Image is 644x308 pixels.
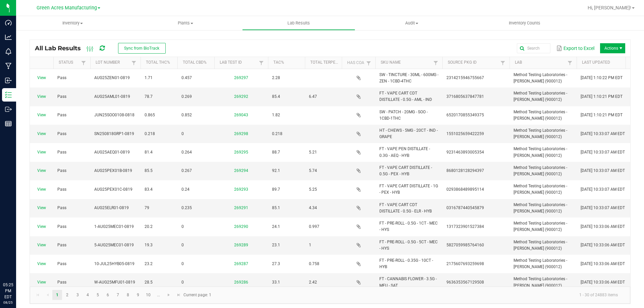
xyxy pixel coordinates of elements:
span: AUG25AML01-0819 [94,94,130,99]
p: 08/25 [3,300,13,305]
a: Page 3 [73,290,83,300]
span: 5.21 [309,150,317,155]
span: 85.4 [272,94,280,99]
span: AUG25PEX01C-0819 [94,187,132,192]
span: 9231463893005354 [446,150,484,155]
inline-svg: Inventory [5,91,12,98]
a: 269298 [234,131,248,136]
span: 1317323901527384 [446,224,484,229]
span: HT - CHEWS - 5MG - 20CT - IND - GRAPE [379,128,438,139]
a: Page 4 [83,290,93,300]
span: 5827059985764160 [446,243,484,247]
a: Lot NumberSortable [96,60,129,65]
span: FT - VAPE CART CDT DISTILLATE - 0.5G - AML - IND [379,91,432,102]
a: View [37,224,46,229]
span: 19.3 [145,243,153,247]
span: [DATE] 1:10:22 PM EDT [581,75,623,80]
a: Lab Test IDSortable [220,60,257,65]
span: 27.3 [272,261,280,266]
span: 20.2 [145,224,153,229]
span: 4.34 [309,205,317,210]
a: Go to the last page [174,290,183,300]
a: Page 10 [144,290,153,300]
inline-svg: Reports [5,120,12,127]
a: Filter [566,59,574,67]
span: FT - CANNABIS FLOWER - 3.5G - MFU - SAT [379,276,437,288]
span: FT - PRE-ROLL - 0.5G - 1CT - MEC - HYS [379,221,438,232]
span: Method Testing Laboratories - [PERSON_NAME] (900012) [514,146,567,158]
span: Method Testing Laboratories - [PERSON_NAME] (900012) [514,202,567,213]
span: SW - TINCTURE - 30ML - 600MG - ZEN - 1CBD-4THC [379,72,438,83]
a: View [37,261,46,266]
a: LabSortable [515,60,566,65]
iframe: Resource center unread badge [20,253,28,261]
span: 23.1 [272,243,280,247]
span: Method Testing Laboratories - [PERSON_NAME] (900012) [514,221,567,232]
span: 85.5 [145,168,153,173]
span: [DATE] 10:33:06 AM EDT [581,243,625,247]
span: 10-JUL25HYB05-0819 [94,261,135,266]
span: AUG25PEX01B-0819 [94,168,132,173]
span: 83.4 [145,187,153,192]
a: Page 8 [123,290,133,300]
span: 89.7 [272,187,280,192]
span: 1.71 [145,75,153,80]
a: Page 6 [103,290,113,300]
a: Filter [130,59,138,67]
span: 0.218 [145,131,155,136]
a: 269292 [234,94,248,99]
span: Method Testing Laboratories - [PERSON_NAME] (900012) [514,165,567,176]
a: Last UpdatedSortable [582,60,641,65]
a: Filter [432,59,440,67]
span: 5.25 [309,187,317,192]
span: FT - VAPE PEN DISTILLATE - 0.3G - AEQ - HYB [379,146,430,158]
span: Pass [57,150,66,155]
p: 05:25 PM EDT [3,282,13,300]
span: Method Testing Laboratories - [PERSON_NAME] (900012) [514,128,567,139]
span: 5-AUG25MEC01-0819 [94,243,134,247]
span: 0293868489895114 [446,187,484,192]
span: 85.1 [272,205,280,210]
span: 88.7 [272,150,280,155]
a: Page 1 [52,290,62,300]
a: StatusSortable [59,60,79,65]
span: FT - PRE-ROLL - 0.35G - 10CT - HYB [379,258,433,269]
a: 269295 [234,150,248,155]
span: 1 [309,243,311,247]
span: Method Testing Laboratories - [PERSON_NAME] (900012) [514,276,567,288]
span: AUG25AEQ01-0819 [94,150,130,155]
span: Pass [57,261,66,266]
a: View [37,113,46,117]
a: 269043 [234,113,248,117]
a: Total CBD%Sortable [183,60,212,65]
a: 269287 [234,261,248,266]
span: 24.1 [272,224,280,229]
span: Method Testing Laboratories - [PERSON_NAME] (900012) [514,240,567,251]
span: 78.7 [145,94,153,99]
a: Page 2 [62,290,72,300]
a: SKU NameSortable [381,60,431,65]
a: View [37,205,46,210]
span: 0.269 [181,94,192,99]
span: 1-AUG25MEC01-0819 [94,224,134,229]
a: Total THC%Sortable [146,60,175,65]
span: Pass [57,168,66,173]
inline-svg: Outbound [5,106,12,113]
span: Pass [57,224,66,229]
a: Page 11 [154,290,163,300]
a: View [37,243,46,247]
span: 9636353567129508 [446,280,484,285]
span: FT - VAPE CART CDT DISTILLATE - 0.5G - ELR - HYB [379,202,432,213]
span: 0.852 [181,113,192,117]
th: Has CoA [342,57,375,69]
span: 0.24 [181,187,190,192]
span: [DATE] 10:33:07 AM EDT [581,168,625,173]
a: Filter [499,59,507,67]
span: 8680128128294397 [446,168,484,173]
span: 3716805637847781 [446,94,484,99]
a: Filter [79,59,88,67]
kendo-pager: Current page: 1 [30,287,630,304]
a: 269289 [234,243,248,247]
a: 269286 [234,280,248,285]
span: Method Testing Laboratories - [PERSON_NAME] (900012) [514,72,567,83]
